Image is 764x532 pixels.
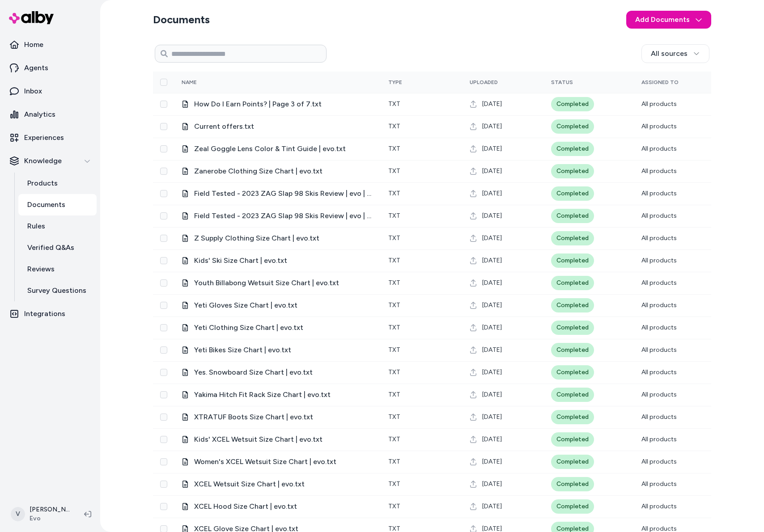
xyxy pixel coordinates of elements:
[27,285,86,296] p: Survey Questions
[4,80,97,102] a: Inbox
[482,435,502,444] span: [DATE]
[160,212,167,220] button: Select row
[30,505,70,514] p: [PERSON_NAME]
[641,279,677,287] span: All products
[551,209,594,223] div: Completed
[551,276,594,290] div: Completed
[182,412,374,422] div: XTRATUF Boots Size Chart | evo.txt
[641,212,677,220] span: All products
[9,11,54,24] img: alby Logo
[551,410,594,424] div: Completed
[551,186,594,201] div: Completed
[182,79,249,86] div: Name
[551,477,594,491] div: Completed
[551,97,594,111] div: Completed
[160,101,167,108] button: Select row
[641,391,677,398] span: All products
[160,503,167,510] button: Select row
[641,79,679,85] span: Assigned To
[482,413,502,422] span: [DATE]
[194,479,374,490] span: XCEL Wetsuit Size Chart | evo.txt
[551,388,594,402] div: Completed
[194,389,374,400] span: Yakima Hitch Fit Rack Size Chart | evo.txt
[388,391,400,398] span: txt
[641,44,709,63] button: All sources
[482,122,502,131] span: [DATE]
[4,303,97,325] a: Integrations
[182,166,374,177] div: Zanerobe Clothing Size Chart | evo.txt
[551,365,594,380] div: Completed
[160,257,167,264] button: Select row
[641,145,677,152] span: All products
[27,221,45,232] p: Rules
[4,57,97,79] a: Agents
[388,346,400,354] span: txt
[194,99,374,110] span: How Do I Earn Points? | Page 3 of 7.txt
[194,278,374,288] span: Youth Billabong Wetsuit Size Chart | evo.txt
[194,211,374,221] span: Field Tested - 2023 ZAG Slap 98 Skis Review | evo | Page 1 of 2.txt
[482,279,502,287] span: [DATE]
[182,121,374,132] div: Current offers.txt
[551,321,594,335] div: Completed
[641,346,677,354] span: All products
[194,233,374,244] span: Z Supply Clothing Size Chart | evo.txt
[388,100,400,108] span: txt
[641,301,677,309] span: All products
[194,367,374,378] span: Yes. Snowboard Size Chart | evo.txt
[641,234,677,242] span: All products
[482,368,502,377] span: [DATE]
[551,432,594,447] div: Completed
[482,256,502,265] span: [DATE]
[388,324,400,331] span: txt
[388,502,400,510] span: txt
[551,231,594,245] div: Completed
[482,457,502,466] span: [DATE]
[182,211,374,221] div: Field Tested - 2023 ZAG Slap 98 Skis Review | evo | Page 1 of 2.txt
[194,300,374,311] span: Yeti Gloves Size Chart | evo.txt
[641,413,677,421] span: All products
[641,257,677,264] span: All products
[24,86,42,97] p: Inbox
[160,414,167,421] button: Select row
[388,234,400,242] span: txt
[160,279,167,287] button: Select row
[388,190,400,197] span: txt
[194,501,374,512] span: XCEL Hood Size Chart | evo.txt
[194,345,374,355] span: Yeti Bikes Size Chart | evo.txt
[182,501,374,512] div: XCEL Hood Size Chart | evo.txt
[194,255,374,266] span: Kids' Ski Size Chart | evo.txt
[388,435,400,443] span: txt
[182,255,374,266] div: Kids' Ski Size Chart | evo.txt
[4,104,97,125] a: Analytics
[470,79,498,85] span: Uploaded
[11,507,25,521] span: V
[551,79,573,85] span: Status
[30,514,70,523] span: Evo
[160,346,167,354] button: Select row
[551,142,594,156] div: Completed
[388,79,402,85] span: Type
[182,345,374,355] div: Yeti Bikes Size Chart | evo.txt
[182,322,374,333] div: Yeti Clothing Size Chart | evo.txt
[194,322,374,333] span: Yeti Clothing Size Chart | evo.txt
[182,300,374,311] div: Yeti Gloves Size Chart | evo.txt
[626,11,711,29] button: Add Documents
[160,436,167,443] button: Select row
[182,278,374,288] div: Youth Billabong Wetsuit Size Chart | evo.txt
[24,39,43,50] p: Home
[388,167,400,175] span: txt
[482,323,502,332] span: [DATE]
[388,413,400,421] span: txt
[482,301,502,310] span: [DATE]
[160,458,167,465] button: Select row
[388,301,400,309] span: txt
[551,253,594,268] div: Completed
[388,212,400,220] span: txt
[388,257,400,264] span: txt
[482,390,502,399] span: [DATE]
[651,48,688,59] span: All sources
[160,391,167,398] button: Select row
[194,412,374,422] span: XTRATUF Boots Size Chart | evo.txt
[160,190,167,197] button: Select row
[551,455,594,469] div: Completed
